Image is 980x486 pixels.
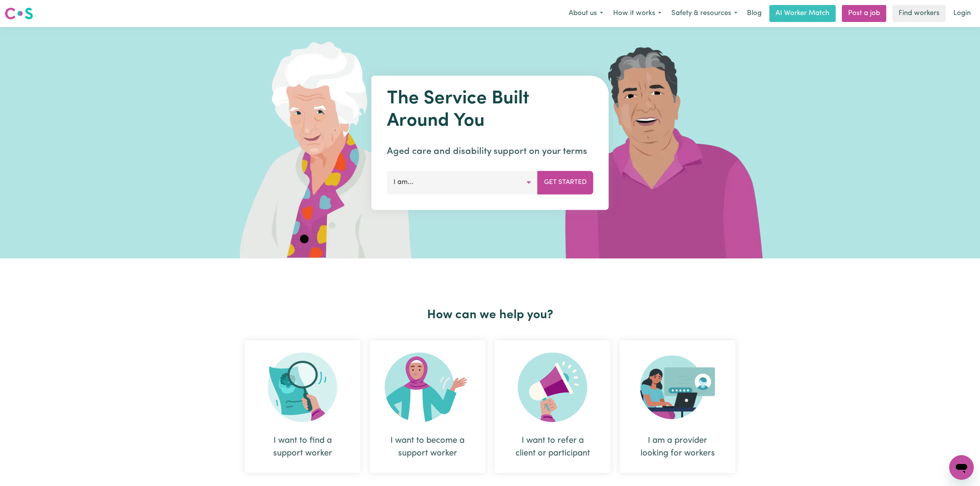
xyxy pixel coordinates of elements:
img: Become Worker [385,353,470,422]
button: Get Started [537,171,593,194]
a: Login [949,5,975,22]
iframe: Button to launch messaging window [949,455,974,480]
a: Blog [742,5,766,22]
button: I am... [387,171,538,194]
div: I want to refer a client or participant [495,340,610,473]
img: Search [268,353,337,422]
p: Aged care and disability support on your terms [387,145,593,159]
h2: How can we help you? [240,308,740,322]
div: I want to find a support worker [263,434,342,460]
div: I am a provider looking for workers [620,340,735,473]
button: About us [564,5,608,22]
a: AI Worker Match [769,5,836,22]
div: I want to become a support worker [370,340,485,473]
a: Find workers [892,5,946,22]
img: Provider [640,353,715,422]
div: I want to find a support worker [245,340,360,473]
button: Safety & resources [666,5,742,22]
div: I am a provider looking for workers [638,434,717,460]
div: I want to become a support worker [388,434,467,460]
a: Careseekers logo [5,5,33,22]
button: How it works [608,5,666,22]
img: Refer [518,353,587,422]
h1: The Service Built Around You [387,88,593,132]
div: I want to refer a client or participant [513,434,592,460]
img: Careseekers logo [5,7,33,20]
a: Post a job [842,5,886,22]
